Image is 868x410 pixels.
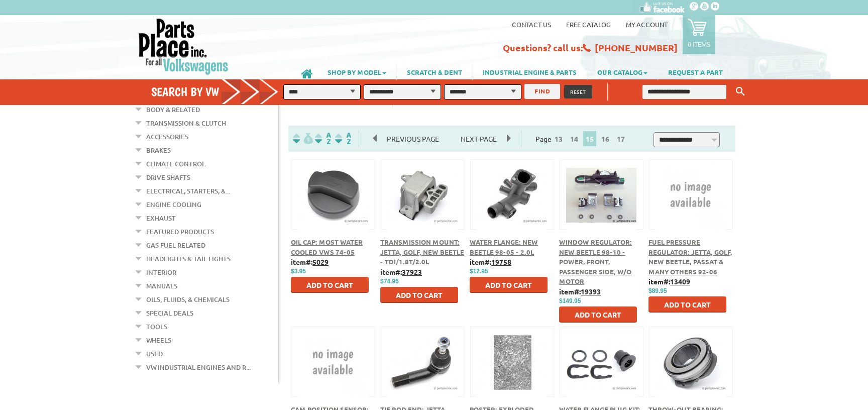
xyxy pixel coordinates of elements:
[146,320,167,333] a: Tools
[313,133,333,144] img: Sort by Headline
[146,212,176,225] a: Exhaust
[317,63,396,80] a: SHOP BY MODEL
[648,238,732,276] a: Fuel Pressure Regulator: Jetta, Golf, New Beetle, Passat & Many Others 92-06
[312,257,329,266] u: 5029
[146,103,200,116] a: Body & Related
[146,144,171,157] a: Brakes
[570,88,586,95] span: RESET
[683,15,715,54] a: 0 items
[146,306,193,320] a: Special Deals
[151,84,289,99] h4: Search by VW
[733,83,748,100] button: Keyword Search
[146,239,205,252] a: Gas Fuel Related
[146,266,176,279] a: Interior
[626,20,668,29] a: My Account
[599,134,612,143] a: 16
[566,20,611,29] a: Free Catalog
[491,257,511,266] u: 19758
[146,198,201,211] a: Engine Cooling
[614,134,627,143] a: 17
[559,297,581,304] span: $149.95
[470,277,548,293] button: Add to Cart
[146,347,163,360] a: Used
[648,287,667,294] span: $89.95
[333,133,353,144] img: Sort by Sales Rank
[146,225,214,238] a: Featured Products
[521,130,642,147] div: Page
[451,131,507,146] span: Next Page
[377,131,449,146] span: Previous Page
[581,287,601,296] u: 19393
[473,63,587,80] a: INDUSTRIAL ENGINE & PARTS
[559,287,601,296] b: item#:
[146,279,177,292] a: Manuals
[146,117,226,130] a: Transmission & Clutch
[146,184,230,197] a: Electrical, Starters, &...
[396,290,443,299] span: Add to Cart
[402,267,422,276] u: 37923
[564,85,592,98] button: RESET
[470,238,538,256] a: Water Flange: New Beetle 98-05 - 2.0L
[380,278,399,285] span: $74.95
[291,268,306,275] span: $3.95
[138,18,230,75] img: Parts Place Inc!
[146,252,231,265] a: Headlights & Tail Lights
[524,84,560,99] button: FIND
[146,293,230,306] a: Oils, Fluids, & Chemicals
[291,277,369,293] button: Add to Cart
[648,277,690,286] b: item#:
[291,238,363,256] a: Oil Cap: Most Water Cooled VWs 74-05
[306,280,353,289] span: Add to Cart
[470,257,511,266] b: item#:
[512,20,551,29] a: Contact us
[146,334,171,347] a: Wheels
[575,310,621,319] span: Add to Cart
[373,134,451,143] a: Previous Page
[146,157,205,170] a: Climate Control
[470,268,488,275] span: $12.95
[583,131,596,146] span: 15
[664,300,711,309] span: Add to Cart
[146,171,190,184] a: Drive Shafts
[293,133,313,144] img: filterpricelow.svg
[568,134,581,143] a: 14
[485,280,532,289] span: Add to Cart
[559,306,637,323] button: Add to Cart
[451,134,507,143] a: Next Page
[380,238,464,266] a: Transmission Mount: Jetta, Golf, New Beetle - TDI/1.8T/2.0L
[658,63,733,80] a: REQUEST A PART
[380,287,458,303] button: Add to Cart
[670,277,690,286] u: 13409
[587,63,658,80] a: OUR CATALOG
[380,267,422,276] b: item#:
[559,238,632,285] a: Window Regulator: New Beetle 98-10 - Power, Front, Passenger Side, w/o Motor
[146,130,188,143] a: Accessories
[688,40,710,48] p: 0 items
[552,134,565,143] a: 13
[397,63,472,80] a: SCRATCH & DENT
[146,361,251,374] a: VW Industrial Engines and R...
[291,257,329,266] b: item#:
[648,296,726,313] button: Add to Cart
